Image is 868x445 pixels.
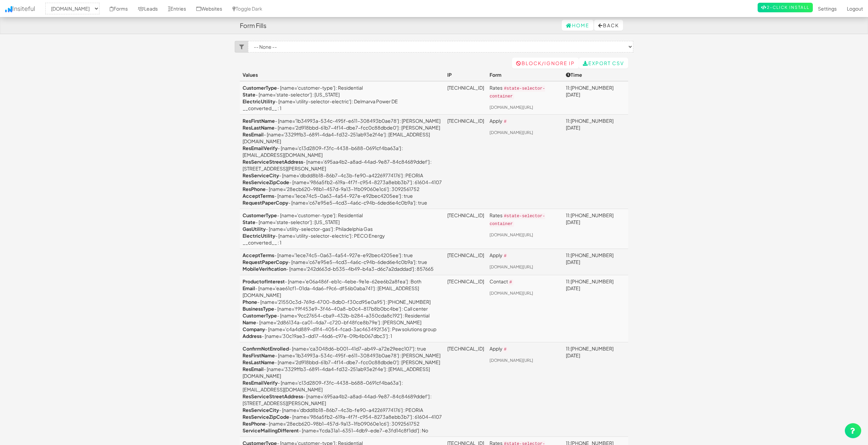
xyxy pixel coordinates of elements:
a: ResLastName [243,359,275,365]
a: ResServiceCity [243,172,279,178]
a: GasUtility [243,226,266,232]
a: Phone [243,299,257,305]
td: - [name='1b34993a-534c-495f-e611-308493b0ae78'] : [PERSON_NAME] - [name='2d918bbd-61b7-4f14-dbe7-... [240,115,445,209]
a: Export CSV [579,58,628,69]
a: MobileVerification [243,266,286,272]
code: # [502,346,508,353]
p: Rates [490,84,560,100]
td: 11:[PHONE_NUMBER][DATE] [563,115,628,209]
a: ResPhone [243,420,266,427]
p: Apply [490,252,560,259]
code: #state-selector-container [490,86,545,100]
a: ResEmailVerify [243,145,278,151]
a: ResFirstName [243,352,275,358]
a: [DOMAIN_NAME][URL] [490,130,533,135]
p: Rates [490,212,560,227]
a: BusinessType [243,306,274,312]
a: [DOMAIN_NAME][URL] [490,105,533,110]
p: Apply [490,345,560,353]
a: AcceptTerms [243,252,274,258]
a: [TECHNICAL_ID] [447,85,484,91]
b: ResLastName [243,124,275,131]
a: ResFirstName [243,118,275,124]
b: CustomerType [243,212,277,218]
th: Form [487,69,563,81]
td: - [name='1ece74c5-0a63-4a54-927e-e92bec4205ee'] : true - [name='c67e95e5-4cd3-4a6c-c94b-6ded6e4c0... [240,249,445,275]
code: #state-selector-container [490,213,545,227]
a: RequestPaperCopy [243,259,288,265]
a: [TECHNICAL_ID] [447,118,484,124]
code: # [502,119,508,125]
a: [DOMAIN_NAME][URL] [490,358,533,363]
a: Company [243,326,265,332]
a: ResEmail [243,131,264,137]
p: Apply [490,117,560,125]
a: [TECHNICAL_ID] [447,278,484,284]
a: Email [243,285,255,291]
td: 11:[PHONE_NUMBER][DATE] [563,275,628,342]
td: 11:[PHONE_NUMBER][DATE] [563,81,628,115]
a: ProductofInterest [243,278,285,284]
a: Home [562,20,593,31]
a: Block/Ignore IP [512,58,579,69]
b: ResServiceZipCode [243,179,289,185]
b: ElectricUtility [243,233,275,239]
a: Name [243,319,256,325]
td: 11:[PHONE_NUMBER][DATE] [563,209,628,249]
a: ResEmailVerify [243,380,278,386]
a: [DOMAIN_NAME][URL] [490,291,533,296]
h4: Form Fills [240,22,266,29]
p: Contact [490,278,560,286]
a: [TECHNICAL_ID] [447,252,484,258]
th: IP [445,69,487,81]
a: ResPhone [243,186,266,192]
a: ServiceMailingDifferent [243,427,299,433]
b: ResServiceStreetAddress [243,393,303,399]
b: ResServiceStreetAddress [243,159,303,165]
th: Values [240,69,445,81]
a: ResEmail [243,366,264,372]
td: - [name='customer-type'] : Residential - [name='state-selector'] : [US_STATE] - [name='utility-se... [240,209,445,249]
a: CustomerType [243,85,277,91]
a: State [243,219,255,225]
a: RequestPaperCopy [243,199,288,206]
b: ResServiceCity [243,407,279,413]
th: Time [563,69,628,81]
a: AcceptTerms [243,193,274,199]
a: [DOMAIN_NAME][URL] [490,232,533,237]
a: CustomerType [243,312,277,318]
a: [TECHNICAL_ID] [447,345,484,352]
td: 11:[PHONE_NUMBER][DATE] [563,342,628,437]
a: 2-Click Install [758,3,813,12]
a: [DOMAIN_NAME][URL] [490,264,533,269]
td: - [name='ca3048d6-b001-41d7-ab49-a72e29eec107'] : true - [name='1b34993a-534c-495f-e611-308493b0a... [240,342,445,437]
a: ResServiceZipCode [243,414,289,420]
a: State [243,91,255,98]
a: ConfirmNotEnrolled [243,345,289,352]
code: # [508,279,513,285]
a: ElectricUtility [243,98,275,104]
a: [TECHNICAL_ID] [447,212,484,218]
td: 11:[PHONE_NUMBER][DATE] [563,249,628,275]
